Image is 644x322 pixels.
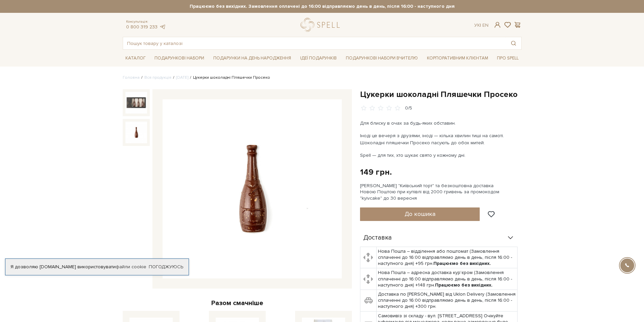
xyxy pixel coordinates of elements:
b: Працюємо без вихідних. [435,282,493,288]
button: Пошук товару у каталозі [506,37,521,49]
a: En [482,22,488,28]
a: Подарункові набори Вчителю [343,52,421,64]
div: 0/5 [405,105,412,112]
a: Погоджуюсь [149,264,183,270]
b: Працюємо без вихідних. [433,261,491,266]
td: Нова Пошта – адресна доставка кур'єром (Замовлення сплаченні до 16:00 відправляємо день в день, п... [377,268,518,290]
span: Консультація: [126,20,166,24]
strong: Працюємо без вихідних. Замовлення оплачені до 16:00 відправляємо день в день, після 16:00 - насту... [123,3,522,9]
a: Про Spell [494,53,521,64]
div: [PERSON_NAME] "Київський торт" та безкоштовна доставка Новою Поштою при купівлі від 2000 гривень ... [360,183,522,201]
button: До кошика [360,207,480,221]
div: Ук [474,22,488,28]
a: telegram [159,24,166,30]
a: Ідеї подарунків [297,53,339,64]
img: Цукерки шоколадні Пляшечки Просеко [125,92,147,114]
p: Іноді це вечеря з друзями, іноді — кілька хвилин тиші на самоті. Шоколадні пляшечки Просеко пасую... [360,132,519,146]
a: [DATE] [176,75,188,80]
img: Цукерки шоколадні Пляшечки Просеко [125,122,147,143]
span: Доставка [363,235,392,241]
a: Подарунки на День народження [211,53,294,64]
span: До кошика [405,210,435,218]
a: Каталог [123,53,148,64]
a: logo [301,18,343,32]
a: Корпоративним клієнтам [424,53,491,64]
a: Вся продукція [144,75,171,80]
li: Цукерки шоколадні Пляшечки Просеко [188,75,270,81]
h1: Цукерки шоколадні Пляшечки Просеко [360,89,522,100]
a: Подарункові набори [152,53,207,64]
p: Spell — для тих, хто шукає свято у кожному дні. [360,152,519,159]
a: Головна [123,75,140,80]
a: файли cookie [116,264,146,270]
p: Для блиску в очах за будь-яких обставин. [360,120,519,127]
img: Цукерки шоколадні Пляшечки Просеко [163,99,342,278]
td: Нова Пошта – відділення або поштомат (Замовлення сплаченні до 16:00 відправляємо день в день, піс... [377,247,518,268]
div: 149 грн. [360,167,392,177]
a: 0 800 319 233 [126,24,158,30]
input: Пошук товару у каталозі [123,37,506,49]
span: | [480,22,481,28]
td: Доставка по [PERSON_NAME] від Uklon Delivery (Замовлення сплаченні до 16:00 відправляємо день в д... [377,290,518,312]
div: Я дозволяю [DOMAIN_NAME] використовувати [5,264,189,270]
div: Разом смачніше [123,299,352,307]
